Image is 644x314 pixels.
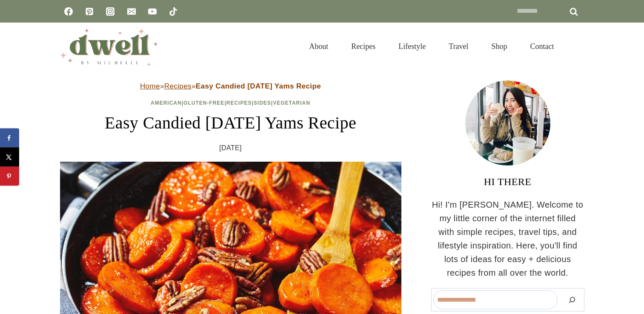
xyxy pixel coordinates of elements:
a: Home [140,82,160,90]
a: Recipes [226,100,252,106]
a: Recipes [164,82,192,90]
h3: HI THERE [431,174,584,189]
h1: Easy Candied [DATE] Yams Recipe [60,110,401,136]
a: Shop [480,33,518,60]
a: Recipes [340,33,387,60]
a: Lifestyle [387,33,437,60]
a: American [151,100,182,106]
a: About [298,33,340,60]
span: | | | | [151,100,310,106]
a: Travel [437,33,480,60]
a: Gluten-Free [183,100,224,106]
nav: Primary Navigation [298,33,565,60]
p: Hi! I'm [PERSON_NAME]. Welcome to my little corner of the internet filled with simple recipes, tr... [431,198,584,280]
time: [DATE] [219,143,242,154]
a: Facebook [60,3,77,20]
a: YouTube [144,3,161,20]
a: TikTok [165,3,182,20]
strong: Easy Candied [DATE] Yams Recipe [196,82,321,90]
a: Pinterest [81,3,98,20]
a: Vegetarian [273,100,310,106]
a: Instagram [102,3,119,20]
a: Contact [519,33,566,60]
a: Email [123,3,140,20]
img: DWELL by michelle [60,27,158,66]
span: » » [140,82,321,90]
a: Sides [254,100,271,106]
button: View Search Form [570,39,584,54]
button: Search [562,290,582,309]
